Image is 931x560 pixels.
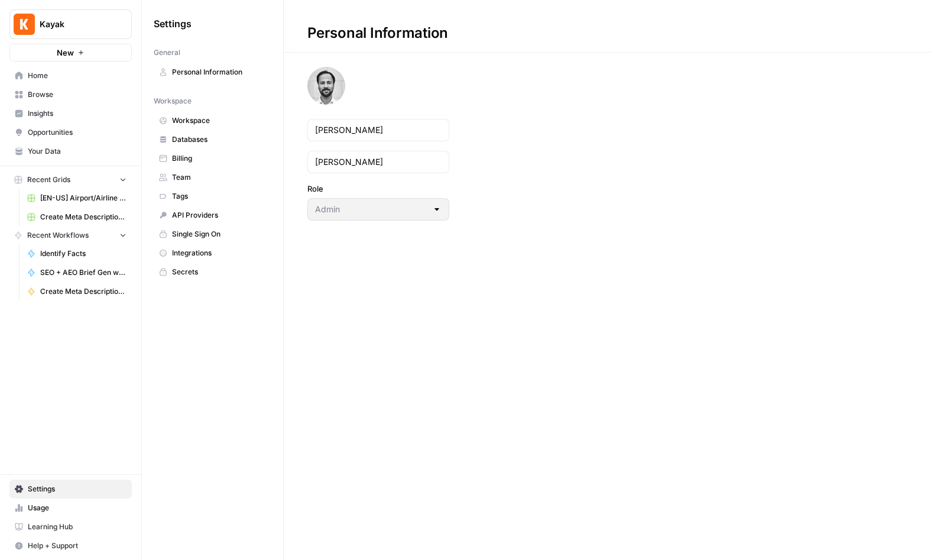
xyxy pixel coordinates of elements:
[154,187,271,206] a: Tags
[9,142,132,161] a: Your Data
[172,210,266,221] span: API Providers
[154,225,271,244] a: Single Sign On
[154,17,192,31] span: Settings
[172,172,266,183] span: Team
[172,191,266,202] span: Tags
[9,499,132,517] a: Usage
[28,70,126,81] span: Home
[9,66,132,85] a: Home
[14,14,35,35] img: Kayak Logo
[22,263,132,282] a: SEO + AEO Brief Gen w/ FAQ
[154,168,271,187] a: Team
[28,484,126,494] span: Settings
[172,134,266,145] span: Databases
[9,536,132,555] button: Help + Support
[172,67,266,77] span: Personal Information
[154,111,271,130] a: Workspace
[172,153,266,164] span: Billing
[9,9,132,39] button: Workspace: Kayak
[154,149,271,168] a: Billing
[307,67,345,105] img: avatar
[9,517,132,536] a: Learning Hub
[9,480,132,499] a: Settings
[154,47,180,58] span: General
[40,18,111,30] span: Kayak
[154,263,271,281] a: Secrets
[154,244,271,263] a: Integrations
[9,44,132,61] button: New
[172,229,266,239] span: Single Sign On
[28,127,126,138] span: Opportunities
[57,47,74,59] span: New
[22,282,132,301] a: Create Meta Description - [PERSON_NAME]
[284,24,472,43] div: Personal Information
[9,226,132,244] button: Recent Workflows
[28,89,126,100] span: Browse
[154,63,271,82] a: Personal Information
[40,212,126,222] span: Create Meta Description - [PERSON_NAME]
[172,115,266,126] span: Workspace
[28,522,126,532] span: Learning Hub
[154,96,192,106] span: Workspace
[22,189,132,208] a: [EN-US] Airport/Airline Content Refresh
[9,171,132,189] button: Recent Grids
[9,85,132,104] a: Browse
[28,503,126,513] span: Usage
[9,123,132,142] a: Opportunities
[172,248,266,258] span: Integrations
[27,230,89,241] span: Recent Workflows
[28,146,126,157] span: Your Data
[22,208,132,226] a: Create Meta Description - [PERSON_NAME]
[40,267,126,278] span: SEO + AEO Brief Gen w/ FAQ
[307,183,449,195] label: Role
[40,286,126,297] span: Create Meta Description - [PERSON_NAME]
[154,130,271,149] a: Databases
[28,108,126,119] span: Insights
[27,174,70,185] span: Recent Grids
[40,193,126,203] span: [EN-US] Airport/Airline Content Refresh
[28,540,126,551] span: Help + Support
[9,104,132,123] a: Insights
[22,244,132,263] a: Identify Facts
[172,267,266,277] span: Secrets
[154,206,271,225] a: API Providers
[40,248,126,259] span: Identify Facts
